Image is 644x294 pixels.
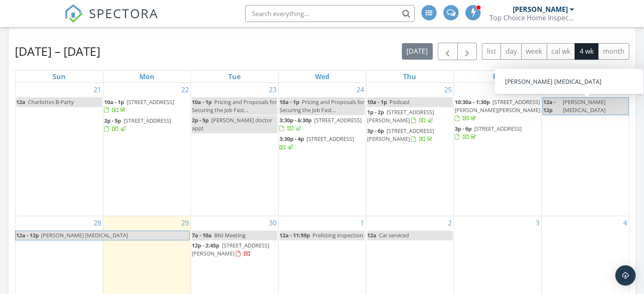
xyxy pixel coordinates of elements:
span: 12a - 11:59p [279,231,310,239]
span: 12a [16,98,25,106]
span: Charlottes B-Party [28,98,74,106]
span: 12a [367,231,376,239]
span: [STREET_ADDRESS] [474,125,522,132]
button: list [482,43,501,60]
span: [STREET_ADDRESS] [127,98,174,106]
span: 7a - 10a [192,231,212,239]
span: [STREET_ADDRESS] [307,135,354,143]
a: Sunday [51,71,67,82]
a: 2p - 5p [STREET_ADDRESS] [104,117,171,132]
span: 10:30a - 1:30p [455,98,490,106]
a: 3:30p - 4p [STREET_ADDRESS] [279,134,365,152]
span: 2p - 5p [104,117,121,124]
span: 2p - 5p [192,116,209,124]
span: 3:30p - 4p [279,135,304,143]
a: 3p - 6p [STREET_ADDRESS] [455,125,522,140]
a: 10:30a - 1:30p [STREET_ADDRESS][PERSON_NAME][PERSON_NAME] [455,98,540,122]
img: The Best Home Inspection Software - Spectora [64,4,83,23]
a: Monday [138,71,156,82]
span: [STREET_ADDRESS][PERSON_NAME] [367,108,434,124]
td: Go to September 21, 2025 [15,83,103,216]
div: Open Intercom Messenger [615,265,636,286]
a: Go to September 27, 2025 [618,83,629,96]
a: 1p - 2p [STREET_ADDRESS][PERSON_NAME] [367,107,453,126]
a: Go to September 22, 2025 [180,83,191,96]
a: SPECTORA [64,11,158,29]
span: Prelisting inspection [312,231,363,239]
a: Go to September 29, 2025 [180,216,191,230]
td: Go to September 22, 2025 [103,83,191,216]
a: Tuesday [227,71,242,82]
span: SPECTORA [89,4,158,22]
a: 1p - 2p [STREET_ADDRESS][PERSON_NAME] [367,108,434,124]
a: 12p - 2:45p [STREET_ADDRESS][PERSON_NAME] [192,242,269,257]
h2: [DATE] – [DATE] [15,43,100,60]
a: Go to September 23, 2025 [267,83,278,96]
a: 3:30p - 6:30p [STREET_ADDRESS] [279,116,362,132]
button: Previous [438,43,458,60]
span: [STREET_ADDRESS][PERSON_NAME] [367,127,434,143]
button: [DATE] [402,43,433,60]
span: 10a - 1p [104,98,124,106]
a: Go to October 2, 2025 [446,216,453,230]
span: 3:30p - 6:30p [279,116,312,124]
div: [PERSON_NAME] [513,5,568,14]
span: 10a - 1p [279,98,299,106]
a: Saturday [578,71,592,82]
a: Go to September 24, 2025 [355,83,366,96]
span: [PERSON_NAME] [MEDICAL_DATA] [562,98,605,114]
a: 2p - 5p [STREET_ADDRESS] [104,116,190,134]
a: Go to September 30, 2025 [267,216,278,230]
a: Friday [491,71,503,82]
span: 12p - 2:45p [192,242,219,249]
button: 4 wk [575,43,598,60]
span: 10a - 1p [367,98,387,106]
a: 3:30p - 4p [STREET_ADDRESS] [279,135,354,151]
td: Go to September 24, 2025 [278,83,366,216]
span: 10a - 1p [192,98,212,106]
button: week [521,43,547,60]
span: [STREET_ADDRESS][PERSON_NAME] [192,242,269,257]
span: BNI Meeting [214,231,246,239]
span: [STREET_ADDRESS][PERSON_NAME][PERSON_NAME] [455,98,540,114]
button: Next [457,43,477,60]
td: Go to September 23, 2025 [191,83,278,216]
a: 10a - 1p [STREET_ADDRESS] [104,97,190,115]
span: 12a - 12p [16,231,39,240]
span: 1p - 2p [367,108,384,116]
a: Go to September 26, 2025 [530,83,541,96]
button: day [500,43,522,60]
div: Top Choice Home Inspections, LLC [489,14,574,22]
a: Go to October 4, 2025 [622,216,629,230]
a: Go to September 28, 2025 [92,216,103,230]
a: Thursday [401,71,418,82]
span: 3p - 6p [367,127,384,135]
span: 12a - 12p [543,98,561,115]
span: Pricing and Proposals for Securing the Job Fast... [279,98,365,114]
a: 3p - 6p [STREET_ADDRESS][PERSON_NAME] [367,127,434,143]
span: Podcast [390,98,410,106]
a: Go to October 3, 2025 [534,216,541,230]
td: Go to September 25, 2025 [366,83,453,216]
span: Pricing and Proposals for Securing the Job Fast... [192,98,277,114]
a: Go to October 1, 2025 [359,216,366,230]
a: 12p - 2:45p [STREET_ADDRESS][PERSON_NAME] [192,241,277,259]
td: Go to September 27, 2025 [541,83,629,216]
span: 3p - 6p [455,125,472,132]
span: [STREET_ADDRESS] [314,116,362,124]
span: [PERSON_NAME] doctor appt [192,116,272,132]
a: 10:30a - 1:30p [STREET_ADDRESS][PERSON_NAME][PERSON_NAME] [455,97,540,124]
td: Go to September 26, 2025 [453,83,541,216]
input: Search everything... [245,5,415,22]
button: cal wk [547,43,575,60]
a: 3p - 6p [STREET_ADDRESS][PERSON_NAME] [367,126,453,144]
a: 3:30p - 6:30p [STREET_ADDRESS] [279,115,365,134]
a: 3p - 6p [STREET_ADDRESS] [455,124,540,142]
span: [STREET_ADDRESS] [124,117,171,124]
a: 10a - 1p [STREET_ADDRESS] [104,98,174,114]
span: Car serviced [379,231,409,239]
a: Go to September 25, 2025 [442,83,453,96]
button: month [598,43,629,60]
a: Wednesday [313,71,331,82]
span: [PERSON_NAME] [MEDICAL_DATA] [41,231,128,239]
